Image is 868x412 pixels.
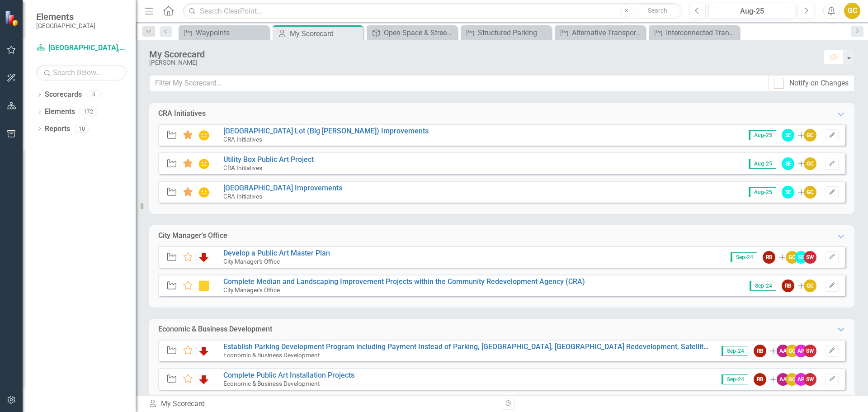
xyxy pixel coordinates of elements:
span: Elements [36,11,95,22]
small: City Manager's Office [223,286,280,294]
div: GC [804,157,816,170]
div: Structured Parking [478,27,549,38]
div: RB [754,373,766,386]
div: Open Space & Street Layout [384,27,455,38]
a: Alternative Transportation [557,27,643,38]
small: [GEOGRAPHIC_DATA] [36,22,95,29]
img: In Progress [198,158,210,169]
span: Sep-24 [731,252,757,262]
span: Sep-24 [722,374,748,384]
div: Alternative Transportation [572,27,643,38]
div: 172 [80,108,97,116]
div: SW [804,345,816,357]
img: ClearPoint Strategy [5,10,20,26]
div: Aug-25 [712,6,792,17]
span: Search [648,7,667,14]
div: RB [763,251,775,264]
div: GC [804,129,816,142]
span: Aug-25 [749,130,776,140]
small: Economic & Business Development [223,351,320,359]
div: SW [804,373,816,386]
div: My Scorecard [149,49,815,59]
div: SE [795,251,807,264]
img: In Progress [198,187,210,198]
small: Economic & Business Development [223,380,320,387]
div: SE [782,157,794,170]
div: 6 [86,91,101,99]
div: AA [777,345,789,357]
span: Aug-25 [749,159,776,169]
span: Sep-24 [750,281,776,291]
div: AP [795,345,807,357]
div: GC [786,251,798,264]
img: Behind Schedule or Not Started [198,346,210,356]
input: Search ClearPoint... [183,3,682,19]
a: Utility Box Public Art Project [223,155,314,164]
div: AP [795,373,807,386]
a: Develop a Public Art Master Plan [223,249,330,257]
div: SW [804,251,816,264]
img: Behind Schedule or Not Started [198,252,210,263]
button: Aug-25 [708,3,795,19]
div: My Scorecard [148,399,495,409]
img: In Progress or Needs Work [198,280,210,291]
div: Notify on Changes [789,78,849,89]
div: GC [786,373,798,386]
a: Scorecards [45,90,82,100]
small: City Manager's Office [223,258,280,265]
div: GC [786,345,798,357]
div: RB [754,345,766,357]
div: AA [777,373,789,386]
a: Open Space & Street Layout [369,27,455,38]
small: CRA Initiatives [223,193,262,200]
span: Sep-24 [722,346,748,356]
button: GC [844,3,860,19]
div: 10 [75,125,89,133]
a: Interconnected Transportation Network [651,27,737,38]
input: Filter My Scorecard... [149,75,769,92]
div: My Scorecard [290,28,361,39]
div: Waypoints [196,27,267,38]
span: Aug-25 [749,187,776,197]
div: SE [782,186,794,199]
div: GC [804,186,816,199]
div: RB [782,279,794,292]
a: Complete Median and Landscaping Improvement Projects within the Community Redevelopment Agency (CRA) [223,277,585,286]
a: Reports [45,124,70,134]
div: CRA Initiatives [158,109,206,119]
small: CRA Initiatives [223,136,262,143]
button: Search [635,5,680,17]
div: Economic & Business Development [158,324,272,335]
div: City Manager's Office [158,231,227,241]
a: [GEOGRAPHIC_DATA] Lot (Big [PERSON_NAME]) Improvements [223,127,429,135]
a: Complete Public Art Installation Projects [223,371,354,379]
img: In Progress [198,130,210,141]
input: Search Below... [36,65,127,81]
div: GC [804,279,816,292]
a: [GEOGRAPHIC_DATA] Improvements [223,184,342,192]
a: Structured Parking [463,27,549,38]
div: [PERSON_NAME] [149,59,815,66]
div: SE [782,129,794,142]
div: Interconnected Transportation Network [666,27,737,38]
a: Waypoints [181,27,267,38]
img: Behind Schedule or Not Started [198,374,210,385]
a: Elements [45,107,75,117]
a: [GEOGRAPHIC_DATA], [GEOGRAPHIC_DATA] Business Initiatives [36,43,127,53]
small: CRA Initiatives [223,164,262,171]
